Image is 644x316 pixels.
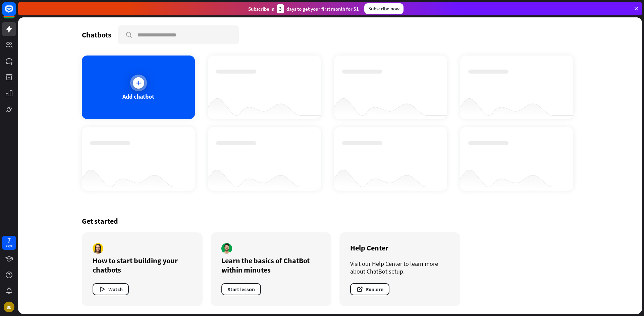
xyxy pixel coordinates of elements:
[350,260,449,275] div: Visit our Help Center to learn more about ChatBot setup.
[221,256,321,275] div: Learn the basics of ChatBot within minutes
[4,302,14,312] div: BB
[6,243,12,248] div: days
[350,283,389,295] button: Explore
[2,236,16,250] a: 7 days
[221,243,232,254] img: author
[364,3,404,14] div: Subscribe now
[93,256,192,275] div: How to start building your chatbots
[122,93,154,100] div: Add chatbot
[221,283,261,295] button: Start lesson
[5,3,25,23] button: Open LiveChat chat widget
[82,216,578,226] div: Get started
[248,4,359,13] div: Subscribe in days to get your first month for $1
[82,30,111,39] div: Chatbots
[7,237,11,243] div: 7
[93,243,103,254] img: author
[350,243,449,252] div: Help Center
[93,283,129,295] button: Watch
[277,4,284,13] div: 3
